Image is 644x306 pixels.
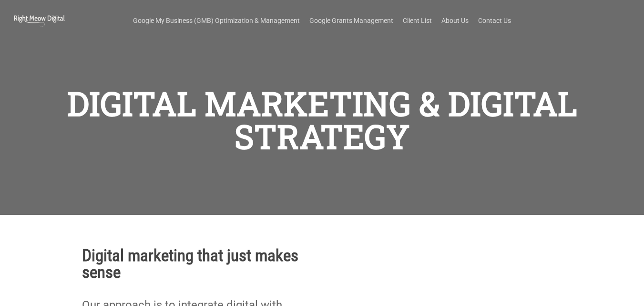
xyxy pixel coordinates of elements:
[133,16,300,25] a: Google My Business (GMB) Optimization & Management
[478,16,511,25] a: Contact Us
[82,247,301,281] h2: Digital marketing that just makes sense
[403,16,432,25] a: Client List
[43,82,601,158] h1: DIGITAL MARKETING & DIGITAL STRATEGY
[441,16,469,25] a: About Us
[309,16,393,25] a: Google Grants Management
